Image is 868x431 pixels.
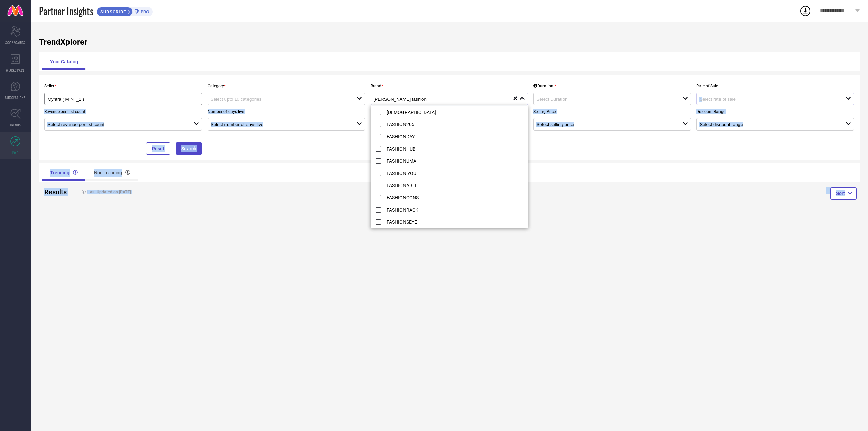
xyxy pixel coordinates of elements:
[9,122,21,128] span: TRENDS
[371,106,528,118] li: [DEMOGRAPHIC_DATA]
[47,96,199,102] div: Myntra ( MINT_1 )
[47,122,179,127] input: Select revenue per list count
[696,109,854,114] p: Discount Range
[47,97,184,102] input: Select seller
[5,40,25,45] span: SCORECARDS
[536,97,668,102] input: Select Duration
[371,155,528,167] li: FASHIONUMA
[371,118,528,130] li: FASHION205
[12,150,19,155] span: FWD
[830,187,857,199] button: Sort
[86,164,138,181] div: Non Trending
[97,9,128,14] span: SUBSCRIBE
[696,84,854,89] p: Rate of Sale
[44,84,202,89] p: Seller
[371,216,528,228] li: FASHIONSEYE
[44,109,202,114] p: Revenue per List count
[371,191,528,203] li: FASHIONCONS
[139,9,149,14] span: PRO
[371,167,528,179] li: FASHION YOU
[371,179,528,191] li: FASHIONABLE
[6,67,25,73] span: WORKSPACE
[371,84,528,89] p: Brand
[42,164,86,181] div: Trending
[211,122,342,127] input: Select number of days live
[371,142,528,155] li: FASHIONHUB
[42,54,86,70] div: Your Catalog
[699,97,831,102] input: Select rate of sale
[97,5,153,16] a: SUBSCRIBEPRO
[208,109,365,114] p: Number of days live
[78,190,410,194] h4: Last Updated on [DATE]
[211,97,342,102] input: Select upto 10 categories
[44,188,73,196] h2: Results
[799,5,811,17] div: Open download list
[371,130,528,142] li: FASHIONDAY
[176,142,202,155] button: Search
[146,142,170,155] button: Reset
[39,4,93,18] span: Partner Insights
[371,203,528,216] li: FASHIONRACK
[699,122,831,127] input: Select discount range
[533,84,556,89] div: Duration
[536,122,668,127] input: Select selling price
[39,37,860,47] h1: TrendXplorer
[5,95,26,100] span: SUGGESTIONS
[533,109,691,114] p: Selling Price
[208,84,365,89] p: Category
